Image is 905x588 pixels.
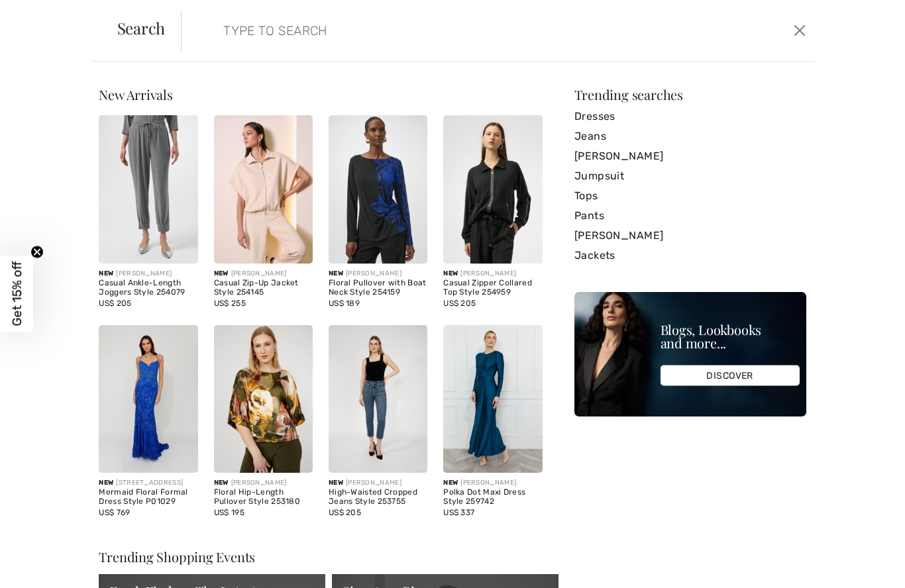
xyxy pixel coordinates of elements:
[443,269,458,277] span: New
[329,488,427,507] div: High-Waisted Cropped Jeans Style 253755
[443,279,542,297] div: Casual Zipper Collared Top Style 254959
[214,115,313,264] img: Casual Zip-Up Jacket Style 254145. Black
[99,115,197,264] img: Casual Ankle-Length Joggers Style 254079. Grey melange
[214,269,313,279] div: [PERSON_NAME]
[99,488,197,507] div: Mermaid Floral Formal Dress Style P01029
[329,478,427,488] div: [PERSON_NAME]
[443,269,542,279] div: [PERSON_NAME]
[329,325,427,473] img: High-Waisted Cropped Jeans Style 253755. Blue
[574,166,806,186] a: Jumpsuit
[214,508,244,517] span: US$ 195
[574,126,806,146] a: Jeans
[574,226,806,246] a: [PERSON_NAME]
[99,269,197,279] div: [PERSON_NAME]
[329,115,427,264] img: Floral Pullover with Boat Neck Style 254159. Black/Royal Sapphire
[214,279,313,297] div: Casual Zip-Up Jacket Style 254145
[214,479,229,487] span: New
[214,478,313,488] div: [PERSON_NAME]
[213,11,645,50] input: TYPE TO SEARCH
[329,299,360,308] span: US$ 189
[329,279,427,297] div: Floral Pullover with Boat Neck Style 254159
[99,479,113,487] span: New
[9,262,25,326] span: Get 15% off
[443,508,474,517] span: US$ 337
[214,325,313,473] img: Floral Hip-Length Pullover Style 253180. Fern
[574,107,806,126] a: Dresses
[329,479,343,487] span: New
[99,269,113,277] span: New
[214,488,313,507] div: Floral Hip-Length Pullover Style 253180
[214,299,246,308] span: US$ 255
[661,323,800,350] div: Blogs, Lookbooks and more...
[661,366,800,386] div: DISCOVER
[443,115,542,264] img: Casual Zipper Collared Top Style 254959. Black
[329,269,343,277] span: New
[443,299,476,308] span: US$ 205
[574,186,806,206] a: Tops
[99,279,197,297] div: Casual Ankle-Length Joggers Style 254079
[443,325,542,473] img: Polka Dot Maxi Dress Style 259742. Peacock
[329,269,427,279] div: [PERSON_NAME]
[99,550,559,563] div: Trending Shopping Events
[99,325,197,473] img: Mermaid Floral Formal Dress Style P01029. Royal
[574,88,806,101] div: Trending searches
[443,488,542,507] div: Polka Dot Maxi Dress Style 259742
[329,508,361,517] span: US$ 205
[117,20,166,36] span: Search
[574,246,806,266] a: Jackets
[117,9,144,21] span: Help
[443,479,458,487] span: New
[99,85,172,103] span: New Arrivals
[99,508,130,517] span: US$ 769
[30,246,44,259] button: Close teaser
[99,299,131,308] span: US$ 205
[790,20,810,41] button: Close
[574,206,806,226] a: Pants
[443,478,542,488] div: [PERSON_NAME]
[574,146,806,166] a: [PERSON_NAME]
[214,269,229,277] span: New
[574,292,806,416] img: Blogs, Lookbooks and more...
[99,478,197,488] div: [STREET_ADDRESS]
